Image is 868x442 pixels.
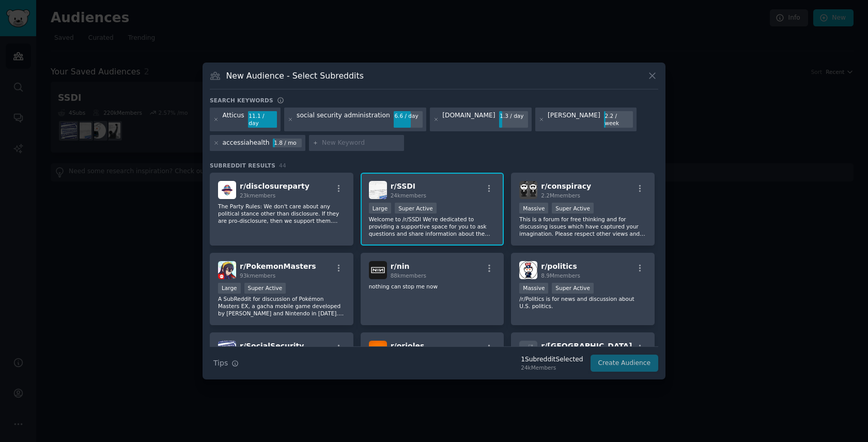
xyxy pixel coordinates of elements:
[519,295,646,310] p: /r/Politics is for news and discussion about U.S. politics.
[279,162,286,169] span: 44
[369,283,496,290] p: nothing can stop me now
[395,203,437,214] div: Super Active
[541,192,580,199] span: 2.2M members
[369,216,496,237] p: Welcome to /r/SSDI We're dedicated to providing a supportive space for you to ask questions and s...
[213,358,228,369] span: Tips
[391,342,425,350] span: r/ orioles
[210,162,275,169] span: Subreddit Results
[499,111,528,120] div: 1.3 / day
[223,111,244,128] div: Atticus
[223,139,270,148] div: accessiahealth
[519,283,548,294] div: Massive
[218,283,241,294] div: Large
[394,111,423,120] div: 6.6 / day
[369,341,387,359] img: orioles
[391,262,410,270] span: r/ nin
[218,295,345,317] p: A SubReddit for discussion of Pokémon Masters EX, a gacha mobile game developed by [PERSON_NAME] ...
[391,192,426,199] span: 24k members
[210,354,242,372] button: Tips
[240,272,275,279] span: 93k members
[391,272,426,279] span: 88k members
[604,111,633,128] div: 2.2 / week
[244,283,286,294] div: Super Active
[369,261,387,279] img: nin
[442,111,495,128] div: [DOMAIN_NAME]
[240,262,316,270] span: r/ PokemonMasters
[218,261,236,279] img: PokemonMasters
[322,139,400,148] input: New Keyword
[391,182,415,190] span: r/ SSDI
[297,111,390,128] div: social security administration
[218,341,236,359] img: SocialSecurity
[519,216,646,237] p: This is a forum for free thinking and for discussing issues which have captured your imagination....
[218,181,236,199] img: disclosureparty
[541,272,580,279] span: 8.9M members
[541,182,591,190] span: r/ conspiracy
[548,111,600,128] div: [PERSON_NAME]
[519,181,537,199] img: conspiracy
[248,111,277,128] div: 11.1 / day
[369,203,392,214] div: Large
[218,203,345,224] p: The Party Rules: We don't care about any political stance other than disclosure. If they are pro-...
[273,139,302,148] div: 1.8 / mo
[240,192,275,199] span: 23k members
[521,355,583,364] div: 1 Subreddit Selected
[226,70,364,81] h3: New Audience - Select Subreddits
[240,182,309,190] span: r/ disclosureparty
[240,342,304,350] span: r/ SocialSecurity
[521,364,583,371] div: 24k Members
[210,97,273,104] h3: Search keywords
[552,283,594,294] div: Super Active
[369,181,387,199] img: SSDI
[541,342,632,350] span: r/ [GEOGRAPHIC_DATA]
[552,203,594,214] div: Super Active
[519,203,548,214] div: Massive
[541,262,577,270] span: r/ politics
[519,261,537,279] img: politics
